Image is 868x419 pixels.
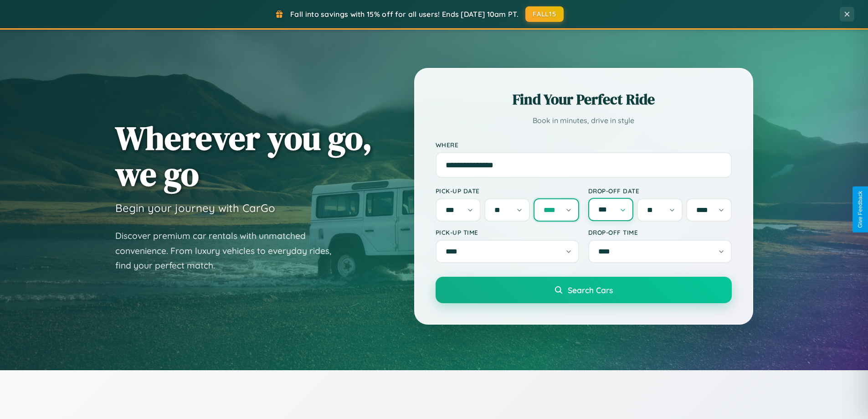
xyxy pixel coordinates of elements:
label: Drop-off Date [588,187,732,195]
button: FALL15 [525,6,564,22]
h2: Find Your Perfect Ride [436,89,732,109]
span: Fall into savings with 15% off for all users! Ends [DATE] 10am PT. [290,10,519,19]
p: Discover premium car rentals with unmatched convenience. From luxury vehicles to everyday rides, ... [115,228,343,273]
label: Pick-up Date [436,187,579,195]
p: Book in minutes, drive in style [436,114,732,127]
span: Search Cars [568,285,613,295]
div: Give Feedback [857,191,863,228]
h1: Wherever you go, we go [115,120,372,192]
h3: Begin your journey with CarGo [115,201,275,215]
label: Pick-up Time [436,228,579,236]
label: Drop-off Time [588,228,732,236]
label: Where [436,141,732,149]
button: Search Cars [436,277,732,303]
